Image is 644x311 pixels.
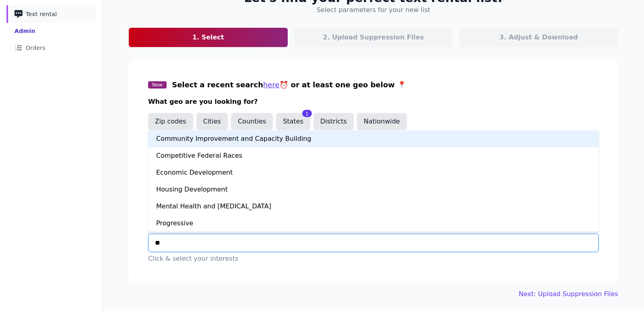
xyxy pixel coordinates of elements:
div: Community Improvement and Capacity Building [148,130,599,147]
p: 3. Adjust & Download [500,33,578,42]
div: Economic Development [148,164,599,181]
div: Housing Development [148,181,599,198]
div: Progressive [148,215,599,232]
p: 1. Select [192,33,224,42]
span: New [148,81,167,89]
a: Text rental [6,5,96,23]
h3: What geo are you looking for? [148,97,599,107]
div: Mental Health and [MEDICAL_DATA] [148,198,599,215]
a: 1. Select [129,28,288,47]
button: Counties [231,113,273,130]
div: Competitive Federal Races [148,147,599,164]
p: 2. Upload Suppression Files [323,33,424,42]
p: Click & select your interests [148,254,599,264]
a: Next: Upload Suppression Files [519,289,618,299]
a: Orders [6,39,96,57]
button: Cities [196,113,228,130]
div: Admin [14,27,35,35]
button: Nationwide [357,113,407,130]
button: here [263,79,280,91]
button: States [276,113,310,130]
span: Select a recent search ⏰ or at least one geo below 📍 [172,80,406,89]
button: Zip codes [148,113,193,130]
span: Orders [26,44,45,52]
span: Text rental [26,10,57,18]
h4: Select parameters for your new list [317,5,430,15]
div: 1 [302,110,312,117]
button: Districts [314,113,354,130]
